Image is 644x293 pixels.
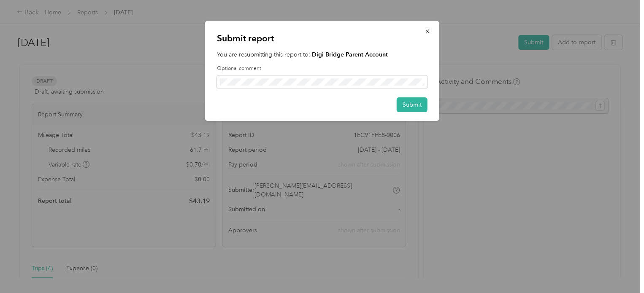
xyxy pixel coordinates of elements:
label: Optional comment [217,65,428,73]
p: You are resubmitting this report to: [217,50,428,59]
p: Submit report [217,32,428,44]
strong: Digi-Bridge Parent Account [312,51,388,58]
iframe: Everlance-gr Chat Button Frame [597,246,644,293]
button: Submit [397,97,428,112]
